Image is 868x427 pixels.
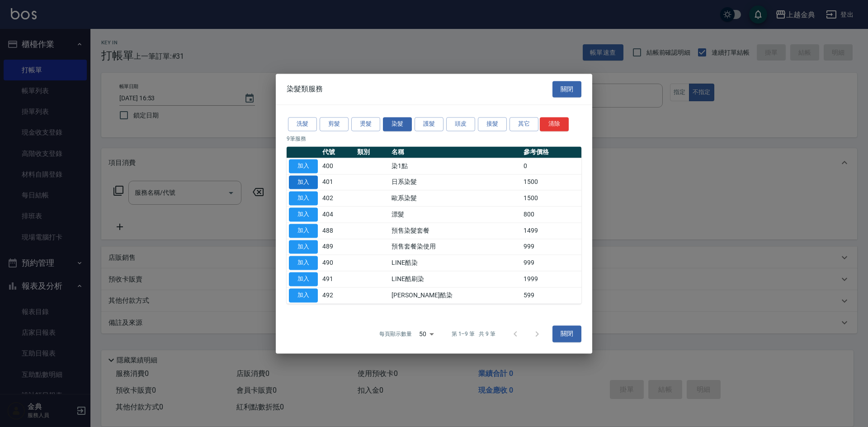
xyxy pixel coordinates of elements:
td: 800 [521,206,581,223]
button: 加入 [289,192,318,206]
span: 染髮類服務 [287,84,323,94]
td: 1999 [521,271,581,287]
div: 50 [415,322,437,346]
td: 0 [521,158,581,174]
td: 490 [320,255,355,271]
td: LINE酷刷染 [389,271,521,287]
td: 402 [320,190,355,206]
button: 剪髮 [320,117,349,131]
button: 加入 [289,256,318,270]
td: 1500 [521,190,581,206]
button: 清除 [540,117,569,131]
button: 加入 [289,159,318,173]
th: 代號 [320,146,355,158]
button: 加入 [289,288,318,302]
th: 類別 [355,146,390,158]
p: 9 筆服務 [287,135,581,143]
td: 預售染髮套餐 [389,223,521,239]
button: 加入 [289,207,318,221]
button: 頭皮 [446,117,475,131]
td: 漂髮 [389,206,521,223]
td: 491 [320,271,355,287]
td: LINE酷染 [389,255,521,271]
td: 歐系染髮 [389,190,521,206]
button: 接髮 [478,117,507,131]
td: 599 [521,287,581,304]
button: 關閉 [552,326,581,343]
p: 第 1–9 筆 共 9 筆 [452,330,495,338]
button: 染髮 [383,117,412,131]
td: 染1點 [389,158,521,174]
td: 預售套餐染使用 [389,239,521,255]
td: [PERSON_NAME]酷染 [389,287,521,304]
button: 加入 [289,272,318,286]
td: 488 [320,223,355,239]
td: 492 [320,287,355,304]
td: 999 [521,255,581,271]
button: 關閉 [552,81,581,98]
p: 每頁顯示數量 [379,330,412,338]
button: 加入 [289,224,318,238]
td: 999 [521,239,581,255]
th: 參考價格 [521,146,581,158]
th: 名稱 [389,146,521,158]
td: 404 [320,206,355,223]
button: 加入 [289,175,318,189]
td: 400 [320,158,355,174]
td: 489 [320,239,355,255]
td: 1499 [521,223,581,239]
button: 洗髮 [288,117,317,131]
td: 401 [320,174,355,190]
button: 其它 [509,117,538,131]
button: 護髮 [415,117,443,131]
td: 1500 [521,174,581,190]
button: 加入 [289,240,318,254]
button: 燙髮 [351,117,380,131]
td: 日系染髮 [389,174,521,190]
